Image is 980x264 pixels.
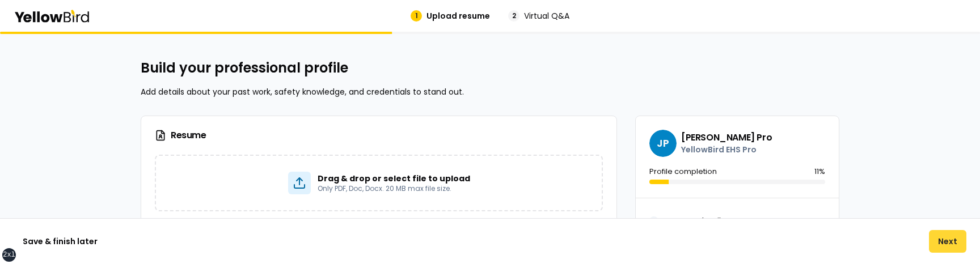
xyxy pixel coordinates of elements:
[318,184,470,193] p: Only PDF, Doc, Docx. 20 MB max file size.
[155,155,603,211] div: Drag & drop or select file to uploadOnly PDF, Doc, Docx. 20 MB max file size.
[929,230,966,253] button: Next
[141,86,839,97] p: Add details about your past work, safety knowledge, and credentials to stand out.
[141,59,839,77] h2: Build your professional profile
[649,130,677,157] span: JP
[524,10,569,22] span: Virtual Q&A
[814,166,825,177] p: 11 %
[681,144,772,155] p: YellowBird EHS Pro
[508,10,519,22] div: 2
[318,173,470,184] p: Drag & drop or select file to upload
[426,10,490,22] span: Upload resume
[663,212,725,230] button: Contact details
[155,130,603,141] h3: Resume
[649,166,717,177] p: Profile completion
[3,250,15,259] div: 2xl
[681,131,772,144] h3: [PERSON_NAME] Pro
[411,10,422,22] div: 1
[14,230,107,253] button: Save & finish later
